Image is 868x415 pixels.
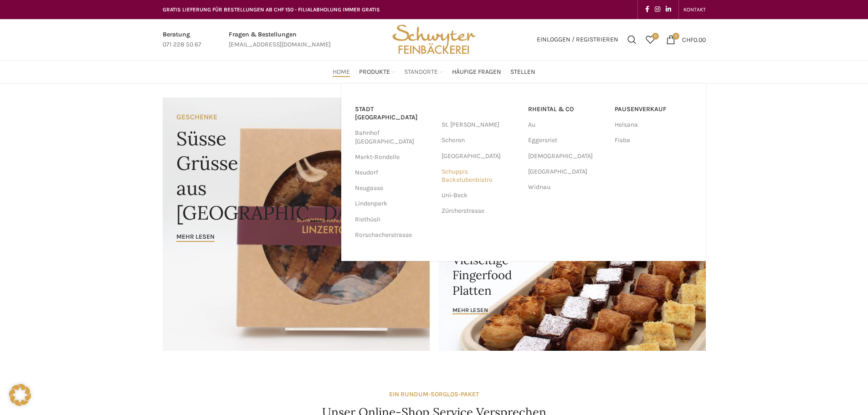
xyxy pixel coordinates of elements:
bdi: 0.00 [682,36,706,43]
a: Bahnhof [GEOGRAPHIC_DATA] [355,125,432,149]
a: 0 CHF0.00 [662,31,710,49]
a: Banner link [163,97,430,351]
a: Helsana [615,117,692,133]
a: Häufige Fragen [452,63,501,81]
a: Neugasse [355,180,432,196]
a: Linkedin social link [663,3,674,16]
span: 0 [652,33,659,40]
a: [DEMOGRAPHIC_DATA] [528,149,606,164]
a: [GEOGRAPHIC_DATA] [528,164,606,179]
a: Rorschacherstrasse [355,227,432,243]
span: Stellen [510,68,535,77]
a: Stellen [510,63,535,81]
span: Standorte [404,68,438,77]
strong: EIN RUNDUM-SORGLOS-PAKET [389,390,479,398]
span: Häufige Fragen [452,68,501,77]
a: Facebook social link [642,3,652,16]
a: Zürcherstrasse [442,203,519,219]
a: St. [PERSON_NAME] [442,117,519,133]
a: RHEINTAL & CO [528,102,606,117]
span: KONTAKT [683,6,706,13]
a: Produkte [359,63,395,81]
a: Schoren [442,133,519,148]
a: Widnau [528,179,606,195]
a: Pausenverkauf [615,102,692,117]
a: Fisba [615,133,692,148]
a: Schuppis Backstubenbistro [442,164,519,188]
a: Standorte [404,63,443,81]
span: 0 [673,33,679,40]
a: Instagram social link [652,3,663,16]
a: 0 [641,31,659,49]
div: Meine Wunschliste [641,31,659,49]
a: Markt-Rondelle [355,149,432,165]
a: Suchen [623,31,641,49]
a: Home [333,63,350,81]
a: Lindenpark [355,196,432,211]
a: Infobox link [229,30,331,50]
span: Produkte [359,68,390,77]
span: Einloggen / Registrieren [537,36,618,43]
a: Banner link [439,224,706,351]
img: Bäckerei Schwyter [389,19,478,60]
div: Main navigation [158,63,710,81]
a: Au [528,117,606,133]
a: Riethüsli [355,212,432,227]
span: Home [333,68,350,77]
a: [GEOGRAPHIC_DATA] [442,149,519,164]
span: CHF [682,36,693,43]
a: Infobox link [163,30,201,50]
a: Neudorf [355,165,432,180]
a: Eggersriet [528,133,606,148]
div: Secondary navigation [679,0,710,19]
a: KONTAKT [683,0,706,19]
span: GRATIS LIEFERUNG FÜR BESTELLUNGEN AB CHF 150 - FILIALABHOLUNG IMMER GRATIS [163,6,380,13]
a: Uni-Beck [442,188,519,203]
a: Einloggen / Registrieren [532,31,623,49]
a: Stadt [GEOGRAPHIC_DATA] [355,102,432,125]
a: Site logo [389,35,478,43]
